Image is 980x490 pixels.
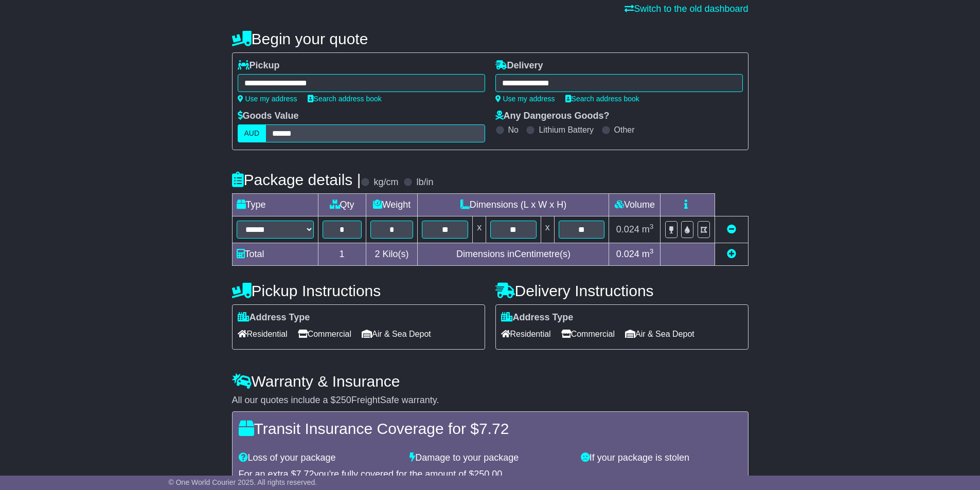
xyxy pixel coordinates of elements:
label: AUD [238,124,266,142]
a: Use my address [238,95,297,103]
label: Lithium Battery [539,125,594,135]
label: No [508,125,519,135]
label: Other [614,125,635,135]
a: Add new item [727,249,736,259]
div: For an extra $ you're fully covered for the amount of $ . [239,469,742,480]
span: 250.00 [474,469,502,479]
div: Loss of your package [234,452,405,464]
span: 2 [375,249,380,259]
td: Weight [366,194,418,216]
label: Address Type [238,312,310,323]
td: Qty [318,194,366,216]
span: 7.72 [479,420,509,437]
label: Pickup [238,60,280,71]
span: Commercial [298,326,351,342]
sup: 3 [650,247,654,255]
span: Air & Sea Depot [362,326,431,342]
h4: Transit Insurance Coverage for $ [239,420,742,437]
div: All our quotes include a $ FreightSafe warranty. [232,395,749,406]
span: 0.024 [616,224,639,234]
span: Commercial [561,326,615,342]
a: Search address book [308,95,382,103]
td: Dimensions (L x W x H) [418,194,609,216]
td: Volume [609,194,661,216]
h4: Warranty & Insurance [232,373,749,390]
a: Use my address [495,95,555,103]
label: Any Dangerous Goods? [495,111,610,122]
h4: Begin your quote [232,30,749,47]
span: 250 [336,395,351,405]
h4: Delivery Instructions [495,282,749,299]
td: Dimensions in Centimetre(s) [418,243,609,266]
label: Delivery [495,60,543,71]
div: Damage to your package [404,452,576,464]
span: m [642,224,654,234]
label: Goods Value [238,111,299,122]
h4: Pickup Instructions [232,282,485,299]
span: Residential [501,326,551,342]
td: Total [232,243,318,266]
td: 1 [318,243,366,266]
span: m [642,249,654,259]
span: 0.024 [616,249,639,259]
span: Air & Sea Depot [625,326,694,342]
td: x [541,216,554,243]
a: Search address book [565,95,639,103]
div: If your package is stolen [576,452,747,464]
span: Residential [238,326,288,342]
td: Kilo(s) [366,243,418,266]
h4: Package details | [232,171,361,188]
sup: 3 [650,223,654,230]
a: Remove this item [727,224,736,234]
label: Address Type [501,312,574,323]
td: Type [232,194,318,216]
label: lb/in [416,177,433,188]
td: x [473,216,486,243]
a: Switch to the old dashboard [625,4,748,14]
label: kg/cm [373,177,398,188]
span: © One World Courier 2025. All rights reserved. [169,478,317,486]
span: 7.72 [296,469,314,479]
